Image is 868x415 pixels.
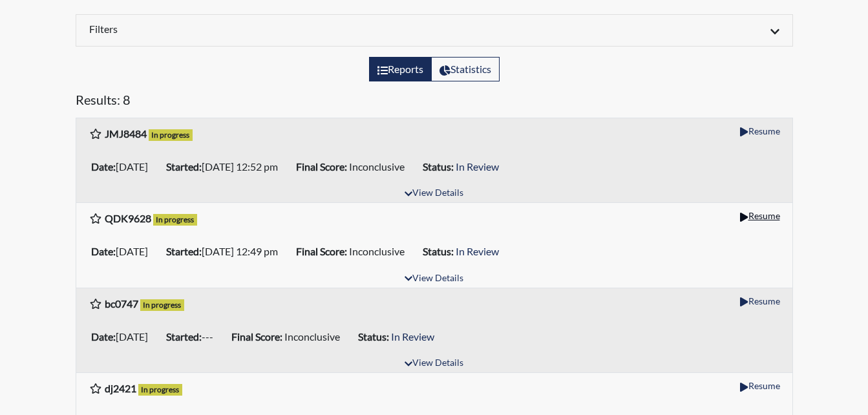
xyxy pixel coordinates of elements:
[166,245,202,257] b: Started:
[349,160,405,173] span: Inconclusive
[86,241,161,262] li: [DATE]
[399,270,469,288] button: View Details
[153,214,198,226] span: In progress
[734,376,785,396] button: Resume
[431,57,500,81] label: View statistics about completed interviews
[456,245,499,257] span: In Review
[89,23,425,35] h6: Filters
[105,127,147,140] b: JMJ8484
[86,326,161,347] li: [DATE]
[91,330,116,343] b: Date:
[296,245,347,257] b: Final Score:
[423,160,454,173] b: Status:
[79,23,789,38] div: Click to expand/collapse filters
[105,297,138,310] b: bc0747
[105,212,151,224] b: QDK9628
[161,326,226,347] li: ---
[399,185,469,202] button: View Details
[734,121,785,141] button: Resume
[105,382,136,394] b: dj2421
[86,156,161,177] li: [DATE]
[391,330,434,343] span: In Review
[76,92,793,112] h5: Results: 8
[734,206,785,226] button: Resume
[734,291,785,311] button: Resume
[149,129,193,141] span: In progress
[161,156,291,177] li: [DATE] 12:52 pm
[284,330,340,343] span: Inconclusive
[231,330,282,343] b: Final Score:
[161,241,291,262] li: [DATE] 12:49 pm
[399,355,469,372] button: View Details
[166,330,202,343] b: Started:
[349,245,405,257] span: Inconclusive
[296,160,347,173] b: Final Score:
[138,384,183,396] span: In progress
[91,160,116,173] b: Date:
[369,57,432,81] label: View the list of reports
[166,160,202,173] b: Started:
[358,330,389,343] b: Status:
[91,245,116,257] b: Date:
[140,299,185,311] span: In progress
[423,245,454,257] b: Status:
[456,160,499,173] span: In Review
